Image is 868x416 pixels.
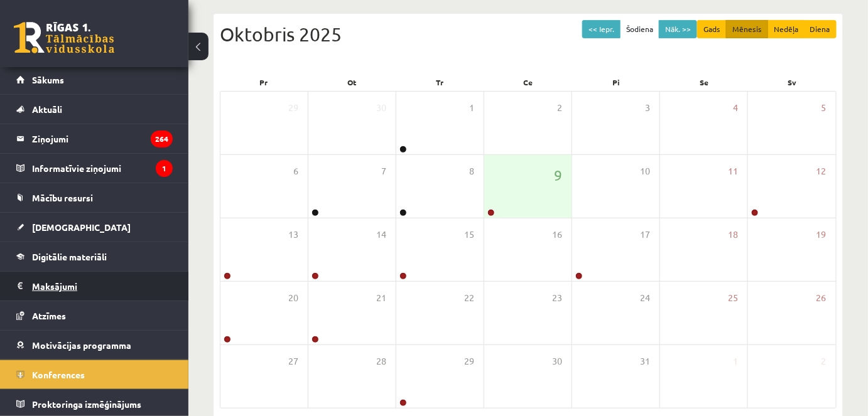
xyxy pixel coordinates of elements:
span: 29 [464,355,474,368]
span: 23 [552,291,562,305]
span: 1 [469,101,474,115]
span: 16 [552,228,562,242]
span: 31 [640,355,650,368]
span: 1 [733,355,738,368]
button: Nedēļa [768,20,805,38]
span: 28 [376,355,386,368]
div: Sv [749,73,837,91]
a: Mācību resursi [16,183,173,212]
span: 30 [376,101,386,115]
a: Atzīmes [16,301,173,330]
button: Gads [697,20,727,38]
div: Se [660,73,748,91]
a: Motivācijas programma [16,331,173,360]
div: Ce [484,73,572,91]
div: Ot [308,73,396,91]
span: 13 [288,228,298,242]
span: [DEMOGRAPHIC_DATA] [32,221,131,233]
span: 7 [381,164,386,178]
span: 2 [822,355,827,368]
span: 21 [376,291,386,305]
span: 26 [816,291,827,305]
a: Sākums [16,65,173,94]
div: Oktobris 2025 [220,20,837,48]
span: 19 [816,228,827,242]
span: 9 [554,164,562,186]
button: Nāk. >> [659,20,697,38]
span: 4 [733,101,738,115]
a: Aktuāli [16,95,173,124]
span: 24 [640,291,650,305]
button: Diena [804,20,837,38]
a: [DEMOGRAPHIC_DATA] [16,213,173,242]
div: Pi [572,73,660,91]
i: 1 [156,160,173,177]
button: << Iepr. [582,20,621,38]
span: 30 [552,355,562,368]
span: 2 [557,101,562,115]
legend: Informatīvie ziņojumi [32,154,173,183]
button: Mēnesis [726,20,768,38]
span: 27 [288,355,298,368]
a: Rīgas 1. Tālmācības vidusskola [14,22,114,53]
span: 29 [288,101,298,115]
span: Mācību resursi [32,192,93,203]
span: Digitālie materiāli [32,251,107,262]
legend: Ziņojumi [32,124,173,153]
span: 18 [728,228,738,242]
span: 11 [728,164,738,178]
a: Konferences [16,360,173,389]
span: Atzīmes [32,310,66,321]
span: 12 [816,164,827,178]
span: 20 [288,291,298,305]
span: Motivācijas programma [32,339,131,351]
span: 15 [464,228,474,242]
span: Konferences [32,369,85,380]
i: 264 [151,131,173,147]
span: 6 [293,164,298,178]
span: 22 [464,291,474,305]
a: Informatīvie ziņojumi1 [16,154,173,183]
div: Pr [220,73,308,91]
span: Proktoringa izmēģinājums [32,398,141,410]
span: 5 [822,101,827,115]
legend: Maksājumi [32,272,173,301]
span: 14 [376,228,386,242]
button: Šodiena [620,20,659,38]
div: Tr [396,73,484,91]
span: 3 [645,101,650,115]
span: Sākums [32,74,64,85]
span: 17 [640,228,650,242]
span: 8 [469,164,474,178]
a: Digitālie materiāli [16,242,173,271]
a: Maksājumi [16,272,173,301]
span: 10 [640,164,650,178]
a: Ziņojumi264 [16,124,173,153]
span: 25 [728,291,738,305]
span: Aktuāli [32,104,62,115]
